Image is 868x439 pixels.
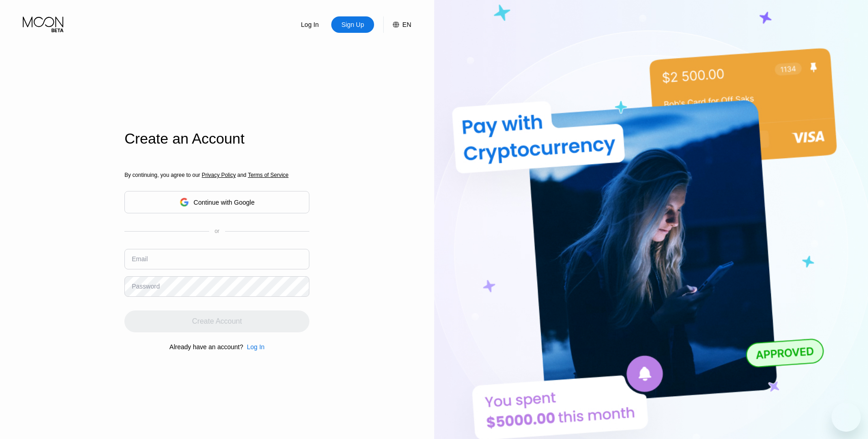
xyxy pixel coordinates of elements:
span: and [236,172,248,178]
span: Terms of Service [248,172,288,178]
div: Email [132,255,148,263]
div: Already have an account? [169,343,243,351]
iframe: Кнопка запуска окна обмена сообщениями [832,403,861,432]
div: Password [132,283,159,290]
div: Continue with Google [124,191,309,213]
div: EN [383,16,411,33]
div: Sign Up [331,16,374,33]
div: or [215,228,220,234]
span: Privacy Policy [202,172,236,178]
div: Log In [247,343,265,351]
div: Log In [288,16,331,33]
div: Log In [300,20,320,29]
div: EN [402,21,411,28]
div: Log In [243,343,265,351]
div: By continuing, you agree to our [124,172,309,178]
div: Sign Up [340,20,365,29]
div: Continue with Google [194,199,255,206]
div: Create an Account [124,130,309,147]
